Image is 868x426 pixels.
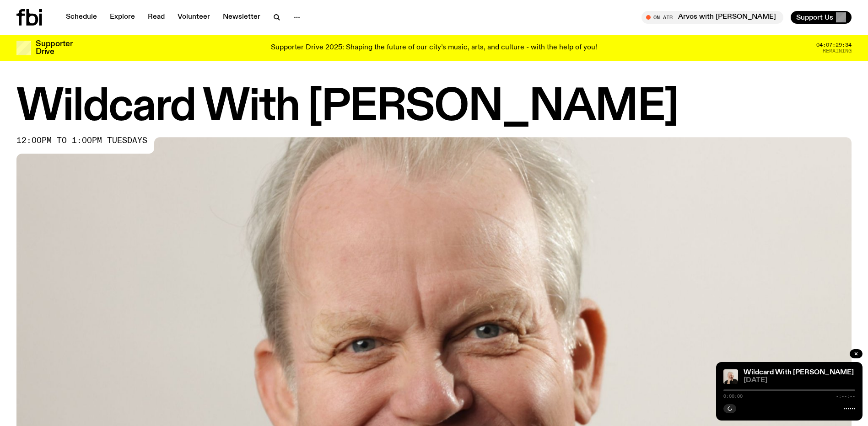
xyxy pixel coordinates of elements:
[142,11,170,24] a: Read
[60,11,102,24] a: Schedule
[723,369,738,384] img: Stuart is smiling charmingly, wearing a black t-shirt against a stark white background.
[271,44,597,52] p: Supporter Drive 2025: Shaping the future of our city’s music, arts, and culture - with the help o...
[791,11,852,24] button: Support Us
[744,369,854,376] a: Wildcard With [PERSON_NAME]
[796,13,833,21] span: Support Us
[104,11,140,24] a: Explore
[16,87,852,128] h1: Wildcard With [PERSON_NAME]
[816,43,852,48] span: 04:07:29:34
[744,377,855,384] span: [DATE]
[723,394,743,399] span: 0:00:00
[642,11,783,24] button: On AirArvos with [PERSON_NAME]
[217,11,266,24] a: Newsletter
[16,137,147,144] span: 12:00pm to 1:00pm tuesdays
[36,40,72,56] h3: Supporter Drive
[172,11,216,24] a: Volunteer
[836,394,855,399] span: -:--:--
[823,48,852,53] span: Remaining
